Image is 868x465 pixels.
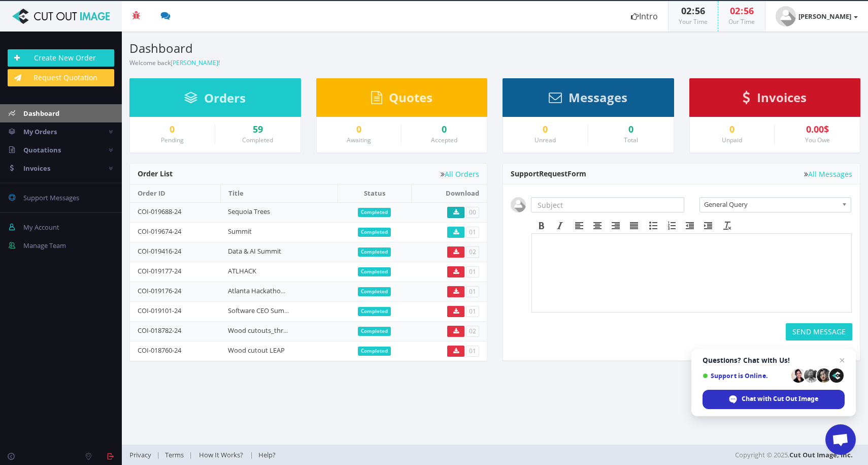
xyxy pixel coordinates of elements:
[588,219,607,232] div: Align center
[535,136,556,144] small: Unread
[743,95,807,104] a: Invoices
[130,184,220,202] th: Order ID
[703,356,845,364] span: Questions? Chat with Us!
[138,125,207,135] div: 0
[23,223,59,232] span: My Account
[765,1,868,32] a: [PERSON_NAME]
[569,89,627,106] span: Messages
[697,125,767,135] div: 0
[23,193,79,202] span: Support Messages
[138,169,173,178] span: Order List
[324,125,394,135] a: 0
[703,372,788,380] span: Support is Online.
[532,234,851,312] iframe: Rich Text Area. Press ALT-F9 for menu. Press ALT-F10 for toolbar. Press ALT-0 for help
[695,5,705,17] span: 56
[621,1,668,32] a: Intro
[679,17,708,26] small: Your Time
[722,136,742,144] small: Unpaid
[596,125,666,135] div: 0
[23,241,66,250] span: Manage Team
[228,306,317,315] a: Software CEO Summit images
[228,227,252,236] a: Summit
[825,424,856,455] div: Open chat
[228,246,281,256] a: Data & AI Summit
[412,184,487,202] th: Download
[184,96,246,105] a: Orders
[358,287,391,296] span: Completed
[804,170,852,178] a: All Messages
[703,390,845,409] div: Chat with Cut Out Image
[220,184,338,202] th: Title
[624,136,638,144] small: Total
[358,208,391,217] span: Completed
[704,198,838,211] span: General Query
[129,445,617,465] div: | | |
[160,450,189,459] a: Terms
[805,136,830,144] small: You Owe
[742,394,818,404] span: Chat with Cut Out Image
[718,219,737,232] div: Clear formatting
[662,219,681,232] div: Numbered list
[549,95,627,104] a: Messages
[138,286,181,295] a: COI-019176-24
[389,89,432,106] span: Quotes
[199,450,243,459] span: How It Works?
[129,450,156,459] a: Privacy
[192,450,250,459] a: How It Works?
[171,58,218,67] a: [PERSON_NAME]
[431,136,457,144] small: Accepted
[607,219,625,232] div: Align right
[681,219,699,232] div: Decrease indent
[138,246,181,256] a: COI-019416-24
[223,125,293,135] a: 59
[358,347,391,356] span: Completed
[511,197,526,212] img: user_default.jpg
[409,125,479,135] a: 0
[23,109,59,118] span: Dashboard
[228,326,290,335] a: Wood cutouts_three
[570,219,588,232] div: Align left
[228,207,270,216] a: Sequoia Trees
[338,184,412,202] th: Status
[138,306,181,315] a: COI-019101-24
[138,326,181,335] a: COI-018782-24
[551,219,569,232] div: Italic
[532,219,551,232] div: Bold
[699,219,717,232] div: Increase indent
[744,5,754,17] span: 56
[23,164,50,173] span: Invoices
[138,207,181,216] a: COI-019688-24
[161,136,184,144] small: Pending
[129,42,487,55] h3: Dashboard
[782,125,852,135] div: 0.00$
[358,247,391,257] span: Completed
[644,219,662,232] div: Bullet list
[740,5,744,17] span: :
[253,450,281,459] a: Help?
[786,323,852,340] button: SEND MESSAGE
[681,5,691,17] span: 02
[23,145,61,154] span: Quotations
[228,286,305,295] a: Atlanta Hackathon image
[129,58,220,67] small: Welcome back !
[204,89,246,106] span: Orders
[776,6,796,26] img: user_default.jpg
[138,346,181,355] a: COI-018760-24
[358,228,391,237] span: Completed
[735,450,853,460] span: Copyright © 2025,
[836,354,848,366] span: Close chat
[228,266,256,275] a: ATLHACK
[8,69,114,86] a: Request Quotation
[23,127,57,136] span: My Orders
[625,219,643,232] div: Justify
[798,12,851,21] strong: [PERSON_NAME]
[789,450,853,459] a: Cut Out Image, Inc.
[511,125,580,135] a: 0
[441,170,479,178] a: All Orders
[691,5,695,17] span: :
[358,267,391,276] span: Completed
[539,169,567,178] span: Request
